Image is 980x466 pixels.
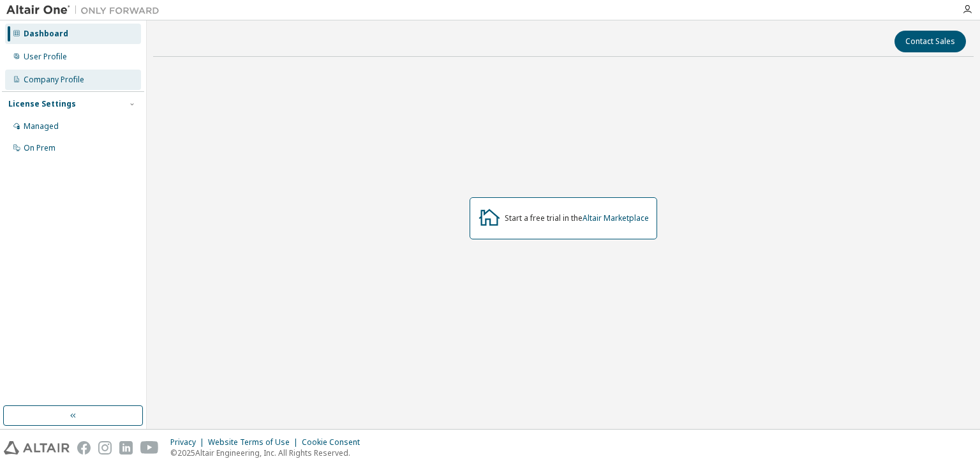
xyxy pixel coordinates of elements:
div: Managed [24,121,59,132]
div: License Settings [8,99,76,109]
div: Website Terms of Use [208,437,302,447]
div: Start a free trial in the [505,213,649,223]
div: Dashboard [24,29,68,39]
img: altair_logo.svg [4,441,70,455]
button: Contact Sales [895,31,966,52]
img: Altair One [6,4,166,17]
div: Privacy [170,437,208,447]
div: User Profile [24,52,67,62]
div: Company Profile [24,75,84,85]
img: youtube.svg [140,441,159,455]
div: On Prem [24,143,56,153]
img: linkedin.svg [119,441,133,455]
a: Altair Marketplace [583,213,649,223]
p: © 2025 Altair Engineering, Inc. All Rights Reserved. [170,447,367,458]
img: instagram.svg [98,441,112,455]
img: facebook.svg [77,441,91,455]
div: Cookie Consent [302,437,367,447]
